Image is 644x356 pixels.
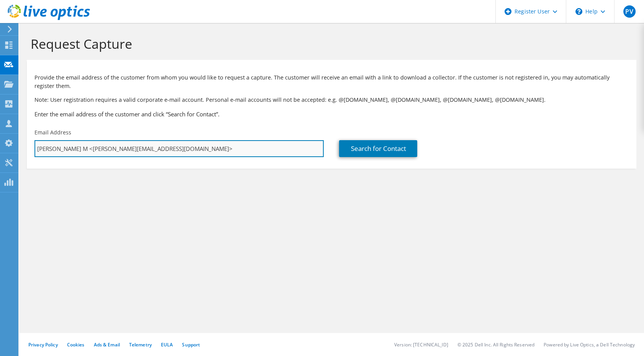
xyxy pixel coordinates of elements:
[34,73,629,90] p: Provide the email address of the customer from whom you would like to request a capture. The cust...
[457,341,534,348] li: © 2025 Dell Inc. All Rights Reserved
[575,8,582,15] svg: \n
[34,96,629,104] p: Note: User registration requires a valid corporate e-mail account. Personal e-mail accounts will ...
[161,341,173,348] a: EULA
[623,5,636,18] span: PV
[394,341,448,348] li: Version: [TECHNICAL_ID]
[67,341,85,348] a: Cookies
[94,341,120,348] a: Ads & Email
[34,129,71,136] label: Email Address
[339,140,417,157] a: Search for Contact
[34,110,629,118] h3: Enter the email address of the customer and click “Search for Contact”.
[31,36,629,52] h1: Request Capture
[28,341,58,348] a: Privacy Policy
[182,341,200,348] a: Support
[129,341,152,348] a: Telemetry
[544,341,635,348] li: Powered by Live Optics, a Dell Technology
